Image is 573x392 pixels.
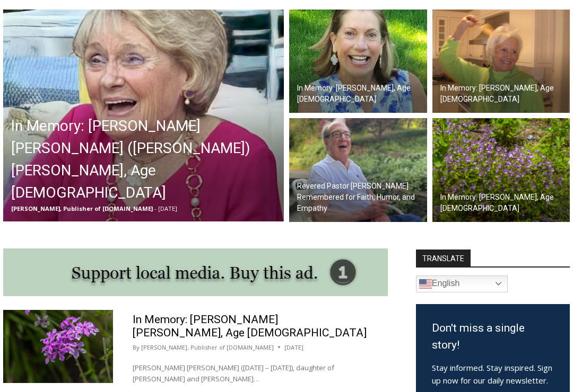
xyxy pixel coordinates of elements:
h2: In Memory: [PERSON_NAME], Age [DEMOGRAPHIC_DATA] [297,83,424,105]
img: (PHOTO: Kim Eierman of EcoBeneficial designed and oversaw the installation of native plant beds f... [3,310,113,384]
span: [DATE] [158,205,177,213]
a: In Memory: [PERSON_NAME] [PERSON_NAME], Age [DEMOGRAPHIC_DATA] [133,314,367,340]
strong: TRANSLATE [416,250,471,267]
h2: In Memory: [PERSON_NAME], Age [DEMOGRAPHIC_DATA] [440,83,568,105]
h3: Don't miss a single story! [432,320,554,354]
a: In Memory: [PERSON_NAME], Age [DEMOGRAPHIC_DATA] [432,10,570,114]
img: Obituary - Maryanne Bardwil Lynch IMG_5518 [289,10,427,114]
img: support local media, buy this ad [3,249,388,297]
span: By [133,343,140,353]
a: [PERSON_NAME], Publisher of [DOMAIN_NAME] [141,344,274,352]
h2: In Memory: [PERSON_NAME], Age [DEMOGRAPHIC_DATA] [440,192,568,215]
p: [PERSON_NAME] [PERSON_NAME] ([DATE] – [DATE]), daughter of [PERSON_NAME] and [PERSON_NAME]… [133,363,368,385]
h2: In Memory: [PERSON_NAME] [PERSON_NAME] ([PERSON_NAME]) [PERSON_NAME], Age [DEMOGRAPHIC_DATA] [11,115,281,204]
a: In Memory: [PERSON_NAME], Age [DEMOGRAPHIC_DATA] [289,10,427,114]
span: Open Tues. - Sun. [PHONE_NUMBER] [3,109,104,149]
a: In Memory: [PERSON_NAME], Age [DEMOGRAPHIC_DATA] [432,119,570,222]
time: [DATE] [284,343,303,353]
h2: Revered Pastor [PERSON_NAME] Remembered for Faith, Humor, and Empathy [297,181,424,215]
a: Open Tues. - Sun. [PHONE_NUMBER] [1,106,107,132]
span: [PERSON_NAME], Publisher of [DOMAIN_NAME] [11,205,153,213]
span: - [154,205,157,213]
img: (PHOTO: Kim Eierman of EcoBeneficial designed and oversaw the installation of native plant beds f... [432,119,570,222]
a: Revered Pastor [PERSON_NAME] Remembered for Faith, Humor, and Empathy [289,119,427,222]
span: Intern @ [DOMAIN_NAME] [277,105,492,129]
img: Obituary - Barbara defrondeville [432,10,570,114]
img: Obituary - Maureen Catherine Devlin Koecheler [3,10,284,222]
div: "The first chef I interviewed talked about coming to [GEOGRAPHIC_DATA] from [GEOGRAPHIC_DATA] in ... [268,1,501,103]
p: Stay informed. Stay inspired. Sign up now for our daily newsletter. [432,362,554,387]
a: Intern @ [DOMAIN_NAME] [255,103,514,132]
img: Obituary - Donald Poole - 2 [289,119,427,222]
a: In Memory: [PERSON_NAME] [PERSON_NAME] ([PERSON_NAME]) [PERSON_NAME], Age [DEMOGRAPHIC_DATA] [PER... [3,10,284,222]
img: en [419,278,432,291]
div: "clearly one of the favorites in the [GEOGRAPHIC_DATA] neighborhood" [109,66,151,127]
a: English [416,276,508,293]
